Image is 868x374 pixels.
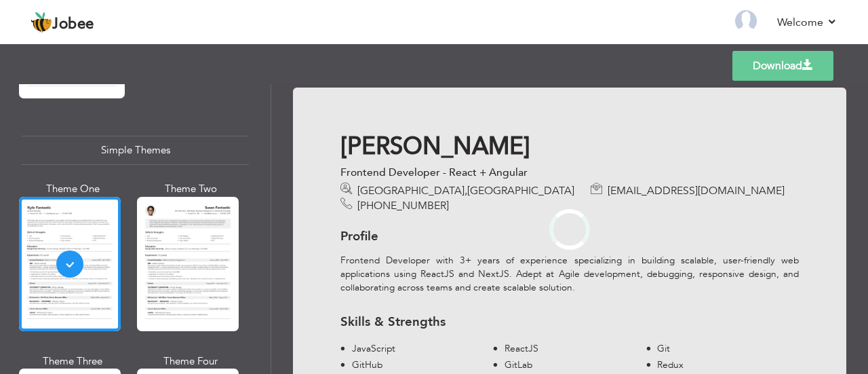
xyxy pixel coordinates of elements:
div: Theme Four [140,354,241,369]
div: Theme Three [22,354,123,369]
div: Theme Two [140,182,241,196]
div: Theme One [22,182,123,196]
span: Jobee [52,17,94,32]
img: Profile Img [735,10,757,32]
div: Simple Themes [22,136,249,165]
a: Download [732,51,833,81]
a: Jobee [31,12,94,33]
a: Welcome [777,14,837,31]
img: jobee.io [31,12,52,33]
